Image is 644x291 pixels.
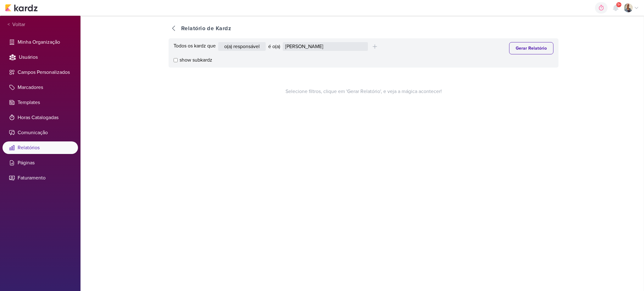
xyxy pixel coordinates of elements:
[3,126,78,139] li: Comunicação
[3,172,78,184] li: Faturamento
[3,81,78,94] li: Marcadores
[617,2,621,7] span: 9+
[174,42,216,51] div: Todos os kardz que
[3,66,78,79] li: Campos Personalizados
[286,88,442,95] span: Selecione filtros, clique em 'Gerar Relatório', e veja a mágica acontecer!
[268,43,280,50] div: é o(a)
[509,42,553,54] button: Gerar Relatório
[624,3,633,12] img: Iara Santos
[180,56,212,64] span: show subkardz
[5,4,38,12] img: kardz.app
[8,21,10,28] span: <
[3,141,78,154] li: Relatórios
[3,156,78,169] li: Páginas
[181,24,231,33] div: Relatório de Kardz
[3,111,78,124] li: Horas Catalogadas
[3,96,78,109] li: Templates
[174,58,178,62] input: show subkardz
[3,51,78,63] li: Usuários
[3,36,78,48] li: Minha Organização
[10,21,25,28] span: Voltar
